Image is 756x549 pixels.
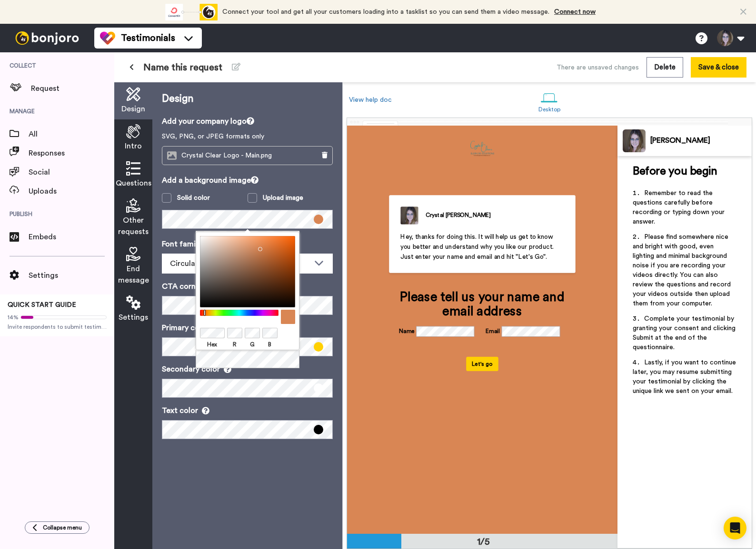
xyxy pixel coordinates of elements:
p: Add your company logo [162,116,333,127]
p: CTA corner roundness (px) [162,281,333,292]
span: Remember to read the questions carefully before recording or typing down your answer. [633,190,726,225]
p: Primary color [162,322,333,333]
span: Before you begin [633,166,717,177]
span: 14% [8,314,19,321]
button: Let's go [466,357,498,371]
span: Embeds [29,231,114,243]
label: B [262,340,278,349]
span: Lastly, if you want to continue later, you may resume submitting your testimonial by clicking the... [633,359,738,394]
span: QUICK START GUIDE [8,302,76,308]
label: G [245,340,260,349]
label: Name [399,327,415,335]
div: 1/5 [460,535,506,549]
p: Text color [162,405,333,416]
img: Profile Image [623,129,646,152]
img: e63cb695-d4e1-4e7a-8e9b-14fabe77891a [470,141,494,156]
div: Please tell us your name and email address [399,290,566,319]
div: There are unsaved changes [557,63,639,72]
img: tm-color.svg [100,30,115,46]
span: Name this request [143,61,222,74]
label: Hex [200,340,225,349]
img: ACg8ocK9IkgAC4DJQ95MApQ-IgdKzEj2qt5ysBQy7dTjveDQTGHeswW0ow=s96-c [400,206,418,225]
p: Font family (Google fonts) [162,238,333,250]
div: Upload image [263,193,303,203]
div: Open Intercom Messenger [724,517,746,539]
span: Request [31,83,114,94]
p: Design [162,92,333,106]
span: Crystal Clear Logo - Main.png [181,152,277,160]
a: Desktop [534,85,566,118]
span: Settings [29,270,114,281]
span: Collapse menu [43,524,82,531]
a: Connect now [554,9,596,15]
button: Save & close [691,57,746,78]
button: Delete [647,57,683,78]
span: Social [29,167,114,178]
div: Desktop [538,106,561,113]
p: SVG, PNG, or JPEG formats only [162,132,333,141]
span: Please find somewhere nice and bright with good, even lighting and minimal background noise if yo... [633,234,733,307]
span: Hey, thanks for doing this. It will help us get to know you better and understand why you like ou... [400,234,556,260]
button: Collapse menu [25,521,90,534]
img: bj-logo-header-white.svg [11,31,83,45]
span: All [29,128,114,140]
span: Other requests [118,215,149,237]
span: Intro [125,140,142,152]
span: Responses [29,147,114,159]
div: Solid color [177,193,210,203]
span: Circular [170,260,198,267]
div: [PERSON_NAME] [650,136,751,145]
span: Design [121,103,145,115]
span: Connect your tool and get all your customers loading into a tasklist so you can send them a video... [222,9,549,15]
div: Crystal [PERSON_NAME] [426,211,491,219]
p: Secondary color [162,363,333,375]
span: Invite respondents to submit testimonials [8,323,107,331]
span: Testimonials [121,31,175,45]
label: Email [486,327,500,335]
label: R [227,340,242,349]
div: animation [165,4,218,20]
p: Add a background image [162,175,333,186]
span: Settings [119,312,148,323]
a: View help doc [349,97,392,103]
span: Complete your testimonial by granting your consent and clicking Submit at the end of the question... [633,315,737,351]
span: Questions [116,177,151,189]
span: Uploads [29,186,114,197]
span: End message [118,263,149,286]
